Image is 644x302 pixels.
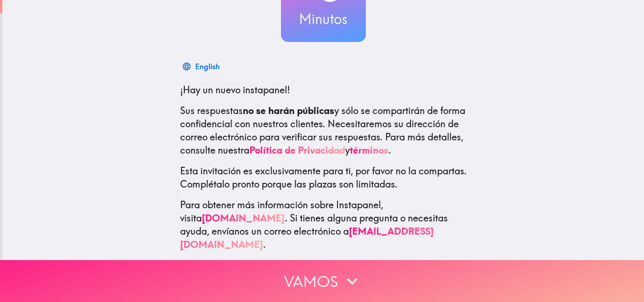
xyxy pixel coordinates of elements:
[180,104,467,157] p: Sus respuestas y sólo se compartirán de forma confidencial con nuestros clientes. Necesitaremos s...
[249,144,345,156] a: Política de Privacidad
[180,198,467,251] p: Para obtener más información sobre Instapanel, visita . Si tienes alguna pregunta o necesitas ayu...
[281,9,366,29] h3: Minutos
[180,84,290,96] span: ¡Hay un nuevo instapanel!
[195,60,220,73] div: English
[180,57,223,76] button: English
[202,212,285,224] a: [DOMAIN_NAME]
[243,105,334,116] b: no se harán públicas
[350,144,388,156] a: términos
[180,164,467,191] p: Esta invitación es exclusivamente para ti, por favor no la compartas. Complétalo pronto porque la...
[180,225,434,250] a: [EMAIL_ADDRESS][DOMAIN_NAME]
